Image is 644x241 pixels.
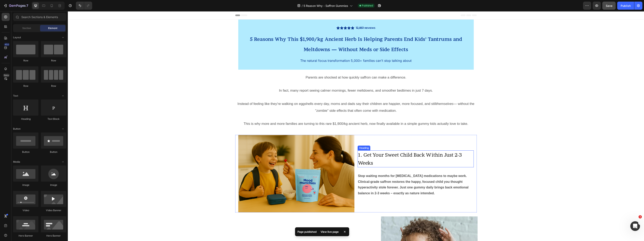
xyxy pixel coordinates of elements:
span: Element [48,26,57,30]
div: 450 [4,43,10,46]
span: / [302,4,303,8]
span: Text [13,94,18,98]
div: Rich Text Editor. Editing area: main [167,62,409,116]
button: Save [602,2,616,10]
img: gempages_554710672626156784-b18834d5-3102-47e3-9255-9894b4fb7291.png [170,124,287,201]
div: Rich Text Editor. Editing area: main [290,161,406,185]
span: 5 Reason Why - Saffron Gummies [303,4,348,8]
div: Text Block [41,117,66,121]
input: Search Sections & Elements [13,13,66,21]
span: Published [362,4,373,7]
span: Toggle open [60,34,66,41]
span: 1 [639,215,642,218]
span: Toggle open [60,159,66,165]
i: themselves [368,91,386,94]
iframe: Intercom live chat [630,221,640,231]
span: Instead of feeling like they’re walking on eggshells every day, moms and dads say their children ... [170,91,407,101]
div: Beta [3,74,10,77]
p: Page published [297,230,317,234]
div: Heading [13,117,38,121]
span: Media [13,160,20,164]
span: The natural focus transformation 5,000+ families can't stop talking about [232,47,344,51]
strong: Stop waiting months for [MEDICAL_DATA] medications to maybe work. Clinical-grade saffron restores... [290,163,401,184]
span: 5 Reasons Why This $1,900/kg Ancient Herb Is Helping Parents End Kids’ Tantrums and Meltdowns — W... [182,25,394,41]
span: Toggle open [60,126,66,132]
div: Button [13,150,38,154]
iframe: Design area [68,11,644,241]
div: Row [13,59,38,62]
span: Section [22,26,31,30]
span: Layout [13,36,21,39]
span: Button [13,127,21,131]
strong: REVIEWS [297,15,308,18]
span: In fact, many report seeing calmer mornings, fewer meltdowns, and smoother bedtimes in just 7 days. [211,77,365,81]
span: 1. Get Your Sweet Child Back Within Just 2-3 Weeks [290,141,394,155]
div: Undo/Redo [76,2,92,10]
div: Row [13,84,38,88]
strong: 12,851 [288,15,296,18]
div: Row [41,84,66,88]
span: Save [606,4,612,7]
div: Button [41,150,66,154]
div: Heading [291,135,302,139]
button: 7 [2,2,30,10]
div: Image [41,183,66,187]
span: This is why more and more families are turning to this rare $1,900/kg ancient herb, now finally a... [176,111,400,114]
div: Image [13,183,38,187]
span: Parents are shocked at how quickly saffron can make a difference. [238,64,338,68]
div: View live page [318,229,341,235]
div: Hero Banner [13,234,38,238]
div: Video [13,209,38,212]
p: 7 [26,3,28,8]
button: Publish [617,2,634,10]
div: Publish [621,4,631,8]
span: Toggle open [60,93,66,99]
div: Row [41,59,66,62]
div: Video Banner [41,209,66,212]
div: Hero Banner [41,234,66,238]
